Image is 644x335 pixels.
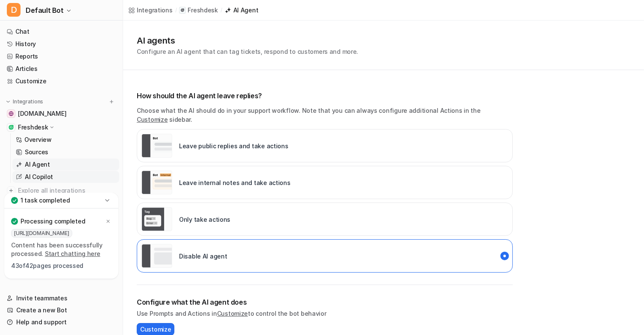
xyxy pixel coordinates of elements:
[25,148,48,156] p: Sources
[217,310,248,317] a: Customize
[45,250,100,257] a: Start chatting here
[3,26,119,38] a: Chat
[137,47,358,56] p: Configure an AI agent that can tag tickets, respond to customers and more.
[128,6,173,15] a: Integrations
[12,146,119,158] a: Sources
[137,91,513,101] p: How should the AI agent leave replies?
[137,6,173,15] div: Integrations
[9,125,14,130] img: Freshdesk
[141,244,172,268] img: Disable AI agent
[179,141,288,150] p: Leave public replies and take actions
[7,3,21,17] span: D
[3,38,119,50] a: History
[18,123,48,132] p: Freshdesk
[25,160,50,169] p: AI Agent
[12,134,119,146] a: Overview
[225,6,259,15] a: AI Agent
[175,6,177,14] span: /
[137,309,513,318] p: Use Prompts and Actions in to control the bot behavior
[11,262,112,270] p: 43 of 42 pages processed
[137,116,168,123] a: Customize
[179,215,230,224] p: Only take actions
[233,6,259,15] div: AI Agent
[140,325,171,334] span: Customize
[3,316,119,328] a: Help and support
[12,159,119,170] a: AI Agent
[3,108,119,120] a: handbuch.disponic.de[DOMAIN_NAME]
[24,135,52,144] p: Overview
[179,6,218,15] a: Freshdesk
[179,178,291,187] p: Leave internal notes and take actions
[13,98,43,105] p: Integrations
[137,34,358,47] h1: AI agents
[26,4,64,16] span: Default Bot
[3,292,119,304] a: Invite teammates
[7,186,15,195] img: explore all integrations
[137,203,513,236] div: live::disabled
[137,129,513,162] div: live::external_reply
[3,75,119,87] a: Customize
[137,166,513,199] div: live::internal_reply
[3,63,119,75] a: Articles
[18,184,116,197] span: Explore all integrations
[11,229,72,238] span: [URL][DOMAIN_NAME]
[141,170,172,194] img: Leave internal notes and take actions
[12,171,119,183] a: AI Copilot
[137,239,513,273] div: paused::disabled
[109,99,115,105] img: menu_add.svg
[21,196,70,205] p: 1 task completed
[141,134,172,158] img: Leave public replies and take actions
[221,6,222,14] span: /
[3,50,119,62] a: Reports
[25,173,53,181] p: AI Copilot
[5,99,11,105] img: expand menu
[137,106,513,124] p: Choose what the AI should do in your support workflow. Note that you can always configure additio...
[3,185,119,197] a: Explore all integrations
[179,252,227,261] p: Disable AI agent
[9,111,14,116] img: handbuch.disponic.de
[3,97,46,106] button: Integrations
[11,241,112,258] p: Content has been successfully processed.
[3,304,119,316] a: Create a new Bot
[141,207,172,231] img: Only take actions
[137,297,513,307] h2: Configure what the AI agent does
[21,217,85,226] p: Processing completed
[188,6,218,15] p: Freshdesk
[18,109,66,118] span: [DOMAIN_NAME]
